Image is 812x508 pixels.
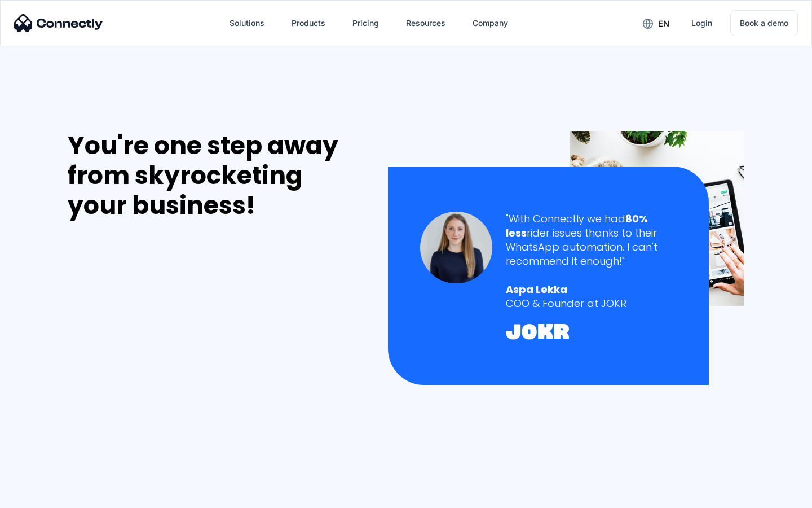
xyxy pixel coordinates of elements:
[68,234,237,493] iframe: Form 0
[397,10,454,37] div: Resources
[220,10,273,37] div: Solutions
[406,15,445,31] div: Resources
[464,10,517,37] div: Company
[506,212,648,240] strong: 80% less
[352,15,379,31] div: Pricing
[634,15,678,32] div: en
[68,131,364,220] div: You're one step away from skyrocketing your business!
[292,15,325,31] div: Products
[23,488,68,504] ul: Language list
[691,15,712,31] div: Login
[730,10,798,36] a: Book a demo
[473,15,508,31] div: Company
[506,296,677,310] div: COO & Founder at JOKR
[506,212,677,269] div: "With Connectly we had rider issues thanks to their WhatsApp automation. I can't recommend it eno...
[230,15,264,31] div: Solutions
[14,14,103,32] img: Connectly Logo
[343,10,388,37] a: Pricing
[658,16,669,32] div: en
[283,10,334,37] div: Products
[506,282,567,296] strong: Aspa Lekka
[682,10,721,37] a: Login
[11,488,68,504] aside: Language selected: English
